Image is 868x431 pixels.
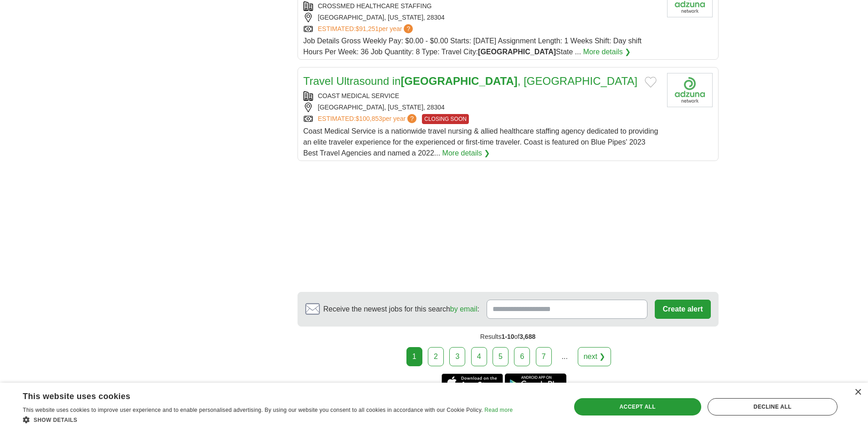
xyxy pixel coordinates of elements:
[555,348,574,366] div: ...
[303,13,660,22] div: [GEOGRAPHIC_DATA], [US_STATE], 28304
[583,47,631,57] a: More details ❯
[318,114,419,124] a: ESTIMATED:$100,853per year?
[519,333,535,340] span: 3,688
[645,77,657,88] button: Add to favorite jobs
[298,168,719,285] iframe: Ads by Google
[422,114,469,124] span: CLOSING SOON
[303,1,660,11] div: CROSSMED HEALTHCARE STAFFING
[324,304,479,315] span: Receive the newest jobs for this search :
[355,25,379,32] span: $91,251
[23,407,483,413] span: This website uses cookies to improve user experience and to enable personalised advertising. By u...
[667,73,713,107] img: Company logo
[401,75,517,87] strong: [GEOGRAPHIC_DATA]
[574,398,701,415] div: Accept all
[355,115,382,122] span: $100,853
[484,407,513,413] a: Read more, opens a new window
[708,398,837,415] div: Decline all
[298,327,719,347] div: Results of
[303,75,637,87] a: Travel Ultrasound in[GEOGRAPHIC_DATA], [GEOGRAPHIC_DATA]
[34,417,77,423] span: Show details
[303,91,660,101] div: COAST MEDICAL SERVICE
[514,347,530,366] a: 6
[501,333,514,340] span: 1-10
[23,388,490,402] div: This website uses cookies
[303,37,642,56] span: Job Details Gross Weekly Pay: $0.00 - $0.00 Starts: [DATE] Assignment Length: 1 Weeks Shift: Day ...
[428,347,444,366] a: 2
[471,347,487,366] a: 4
[23,415,513,424] div: Show details
[442,374,503,392] a: Get the iPhone app
[536,347,552,366] a: 7
[655,300,710,319] button: Create alert
[578,347,611,366] a: next ❯
[854,389,861,396] div: Close
[407,114,416,123] span: ?
[303,103,660,112] div: [GEOGRAPHIC_DATA], [US_STATE], 28304
[303,127,658,157] span: Coast Medical Service is a nationwide travel nursing & allied healthcare staffing agency dedicate...
[449,347,465,366] a: 3
[442,148,490,159] a: More details ❯
[404,24,413,33] span: ?
[493,347,508,366] a: 5
[406,347,422,366] div: 1
[450,305,478,313] a: by email
[505,374,566,392] a: Get the Android app
[318,24,415,34] a: ESTIMATED:$91,251per year?
[478,48,556,56] strong: [GEOGRAPHIC_DATA]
